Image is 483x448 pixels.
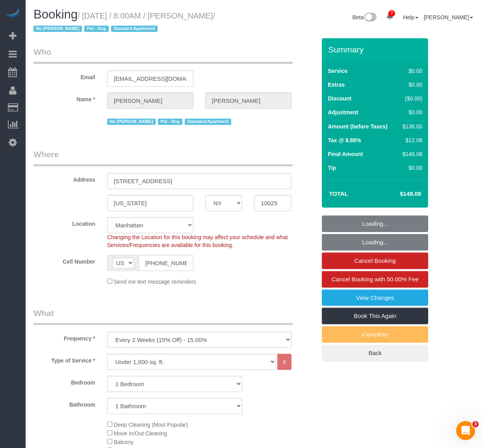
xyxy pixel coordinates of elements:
[111,26,158,32] span: Standard Apartment
[254,195,292,211] input: Zip Code
[328,108,358,116] label: Adjustment
[114,430,167,437] span: Move In/Out Cleaning
[28,217,101,228] label: Location
[322,290,428,306] a: View Changes
[33,11,215,33] small: / [DATE] / 8:00AM / [PERSON_NAME]
[456,421,475,440] iframe: Intercom live chat
[399,150,422,158] div: $148.08
[107,71,193,87] input: Email
[328,67,347,75] label: Service
[28,376,101,387] label: Bedroom
[28,332,101,342] label: Frequency *
[399,136,422,144] div: $12.08
[376,191,421,197] h4: $148.08
[33,307,293,325] legend: What
[33,26,82,32] span: No [PERSON_NAME]
[5,8,20,19] img: Automaid Logo
[329,190,348,197] strong: Total
[399,108,422,116] div: $0.00
[33,11,215,33] span: /
[399,123,422,130] div: $136.00
[107,195,193,211] input: City
[399,95,422,102] div: ($0.00)
[28,354,101,364] label: Type of Service *
[322,345,428,361] a: Back
[322,253,428,269] a: Cancel Booking
[114,422,188,428] span: Deep Cleaning (Most Popular)
[382,8,398,25] a: 7
[328,45,424,54] h3: Summary
[107,234,288,248] span: Changing the Location for this booking may affect your schedule and what Services/Frequencies are...
[399,67,422,75] div: $0.00
[114,439,134,445] span: Balcony
[322,271,428,288] a: Cancel Booking with 50.00% Fee
[28,398,101,409] label: Bathroom
[205,93,292,109] input: Last Name
[33,149,293,166] legend: Where
[332,276,419,283] span: Cancel Booking with 50.00% Fee
[107,119,156,125] span: No [PERSON_NAME]
[33,46,293,64] legend: Who
[28,173,101,184] label: Address
[28,71,101,81] label: Email
[388,10,395,17] span: 7
[185,119,232,125] span: Standard Apartment
[328,81,345,89] label: Extras
[399,164,422,172] div: $0.00
[424,14,473,20] a: [PERSON_NAME]
[472,421,479,428] span: 3
[114,279,196,285] span: Send me text message reminders
[107,93,193,109] input: First Name
[328,95,351,102] label: Discount
[28,93,101,103] label: Name *
[28,255,101,266] label: Cell Number
[328,150,363,158] label: Final Amount
[328,123,387,130] label: Amount (before Taxes)
[328,136,361,144] label: Tax @ 8.88%
[84,26,108,32] span: Pet - Dog
[139,255,193,271] input: Cell Number
[322,308,428,324] a: Book This Again
[328,164,336,172] label: Tip
[158,119,182,125] span: Pet - Dog
[353,14,377,20] a: Beta
[403,14,418,20] a: Help
[399,81,422,89] div: $0.00
[33,7,78,21] span: Booking
[364,13,377,23] img: New interface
